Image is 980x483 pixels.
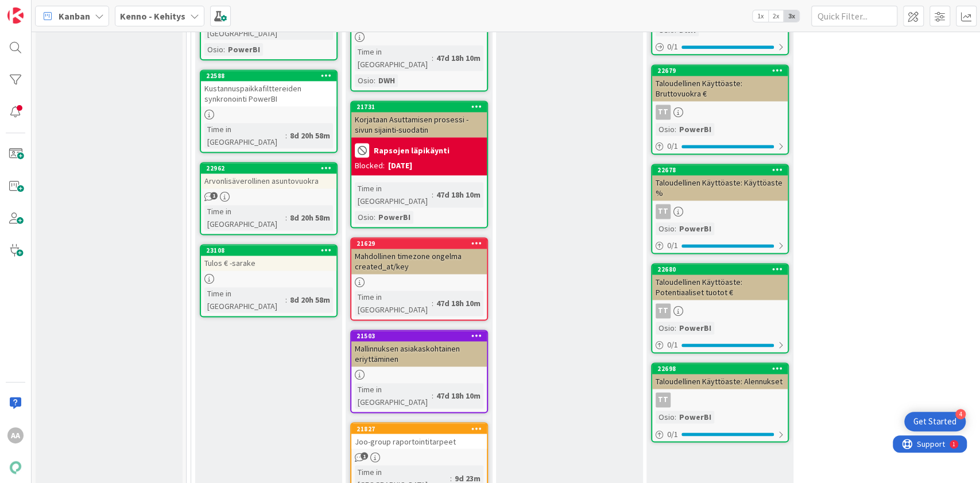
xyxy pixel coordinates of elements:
[361,452,368,459] span: 1
[206,72,336,80] div: 22588
[676,123,714,136] div: PowerBI
[285,129,287,142] span: :
[351,434,487,449] div: Joo-group raportointitarpeet
[351,423,487,434] div: 21827
[201,245,336,271] div: 23108Tulos € -sarake
[753,10,768,22] span: 1x
[652,175,788,200] div: Taloudellinen Käyttöaste: Käyttöaste %
[357,103,487,111] div: 21731
[351,112,487,137] div: Korjataan Asuttamisen prosessi -sivun sijainti-suodatin
[656,222,675,235] div: Osio
[285,293,287,306] span: :
[433,297,483,310] div: 47d 18h 10m
[24,2,52,16] span: Support
[201,173,336,188] div: Arvonlisäverollinen asuntovuokra
[350,101,488,228] a: 21731Korjataan Asuttamisen prosessi -sivun sijainti-suodatinRapsojen läpikäyntiBlocked:[DATE]Time...
[652,303,788,318] div: TT
[355,74,374,87] div: Osio
[432,297,433,310] span: :
[7,7,24,24] img: Visit kanbanzone.com
[651,64,789,154] a: 22679Taloudellinen Käyttöaste: Bruttovuokra €TTOsio:PowerBI0/1
[652,427,788,441] div: 0/1
[652,65,788,76] div: 22679
[904,412,966,431] div: Open Get Started checklist, remaining modules: 4
[351,423,487,449] div: 21827Joo-group raportointitarpeet
[676,322,714,334] div: PowerBI
[357,424,487,432] div: 21827
[7,427,24,443] div: AA
[357,332,487,340] div: 21503
[652,264,788,300] div: 22680Taloudellinen Käyttöaste: Potentiaaliset tuotot €
[351,102,487,112] div: 21731
[652,204,788,219] div: TT
[667,239,678,252] span: 0 / 1
[206,246,336,254] div: 23108
[955,409,966,419] div: 4
[287,293,333,306] div: 8d 20h 58m
[7,459,24,476] img: avatar
[652,165,788,200] div: 22678Taloudellinen Käyttöaste: Käyttöaste %
[675,222,676,235] span: :
[200,244,338,317] a: 23108Tulos € -sarakeTime in [GEOGRAPHIC_DATA]:8d 20h 58m
[676,411,714,423] div: PowerBI
[656,204,671,219] div: TT
[355,45,432,71] div: Time in [GEOGRAPHIC_DATA]
[656,392,671,407] div: TT
[200,69,338,153] a: 22588Kustannuspaikkafilttereiden synkronointi PowerBITime in [GEOGRAPHIC_DATA]:8d 20h 58m
[357,239,487,248] div: 21629
[657,67,788,75] div: 22679
[656,303,671,318] div: TT
[375,211,413,223] div: PowerBI
[657,166,788,174] div: 22678
[652,139,788,153] div: 0/1
[201,81,336,106] div: Kustannuspaikkafilttereiden synkronointi PowerBI
[120,10,185,22] b: Kenno - Kehitys
[652,374,788,389] div: Taloudellinen Käyttöaste: Alennukset
[913,416,956,427] div: Get Started
[225,43,263,56] div: PowerBI
[676,222,714,235] div: PowerBI
[651,164,789,254] a: 22678Taloudellinen Käyttöaste: Käyttöaste %TTOsio:PowerBI0/1
[355,291,432,316] div: Time in [GEOGRAPHIC_DATA]
[667,140,678,152] span: 0 / 1
[223,43,225,56] span: :
[351,331,487,341] div: 21503
[652,392,788,407] div: TT
[351,238,487,249] div: 21629
[351,102,487,137] div: 21731Korjataan Asuttamisen prosessi -sivun sijainti-suodatin
[200,162,338,235] a: 22962Arvonlisäverollinen asuntovuokraTime in [GEOGRAPHIC_DATA]:8d 20h 58m
[652,165,788,175] div: 22678
[652,65,788,101] div: 22679Taloudellinen Käyttöaste: Bruttovuokra €
[204,123,285,148] div: Time in [GEOGRAPHIC_DATA]
[350,237,488,320] a: 21629Mahdollinen timezone ongelma created_at/keyTime in [GEOGRAPHIC_DATA]:47d 18h 10m
[201,245,336,256] div: 23108
[432,389,433,402] span: :
[675,322,676,334] span: :
[355,182,432,207] div: Time in [GEOGRAPHIC_DATA]
[652,238,788,253] div: 0/1
[351,249,487,274] div: Mahdollinen timezone ongelma created_at/key
[201,71,336,106] div: 22588Kustannuspaikkafilttereiden synkronointi PowerBI
[656,105,671,119] div: TT
[768,10,784,22] span: 2x
[433,188,483,201] div: 47d 18h 10m
[667,428,678,440] span: 0 / 1
[657,265,788,273] div: 22680
[350,330,488,413] a: 21503Mallinnuksen asiakaskohtainen eriyttäminenTime in [GEOGRAPHIC_DATA]:47d 18h 10m
[667,339,678,351] span: 0 / 1
[651,263,789,353] a: 22680Taloudellinen Käyttöaste: Potentiaaliset tuotot €TTOsio:PowerBI0/1
[667,41,678,53] span: 0 / 1
[651,362,789,442] a: 22698Taloudellinen Käyttöaste: AlennuksetTTOsio:PowerBI0/1
[675,123,676,136] span: :
[652,364,788,374] div: 22698
[432,52,433,64] span: :
[287,129,333,142] div: 8d 20h 58m
[204,43,223,56] div: Osio
[204,205,285,230] div: Time in [GEOGRAPHIC_DATA]
[355,211,374,223] div: Osio
[204,287,285,312] div: Time in [GEOGRAPHIC_DATA]
[285,211,287,224] span: :
[652,105,788,119] div: TT
[201,256,336,271] div: Tulos € -sarake
[206,164,336,172] div: 22962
